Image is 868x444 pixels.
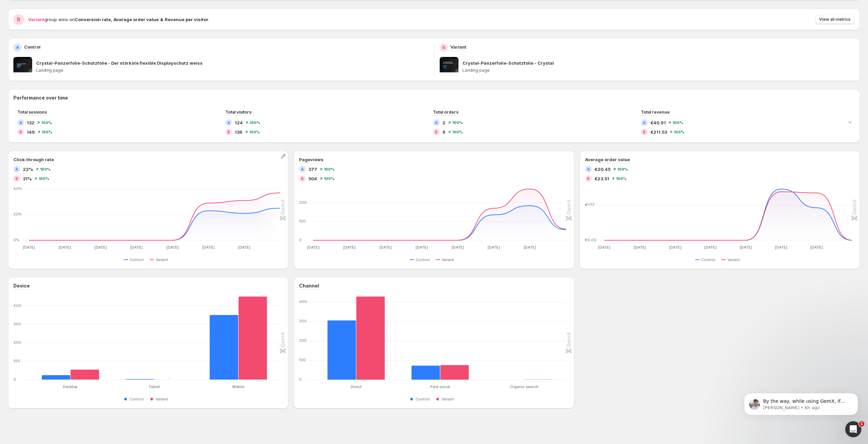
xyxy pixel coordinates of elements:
h2: B [19,130,22,134]
text: [DATE] [416,245,428,250]
span: Variant [442,396,454,402]
text: [DATE] [131,245,143,250]
span: €20.45 [594,166,610,173]
span: 100 % [452,121,463,125]
rect: Control 350 [210,299,238,380]
span: 100 % [617,167,628,171]
text: 400 [299,299,307,304]
span: 22% [23,166,33,173]
text: [DATE] [488,245,500,250]
p: Variant [450,44,466,50]
span: Total revenue [641,110,670,115]
text: [DATE] [740,245,752,250]
text: [DATE] [452,245,464,250]
text: 0 [299,238,302,242]
strong: Average order value [114,17,159,22]
text: 300 [299,319,307,323]
text: Tablet [149,384,160,389]
h2: B [435,130,438,134]
button: View all metrics [815,15,855,24]
text: [DATE] [379,245,392,250]
h2: A [16,45,19,50]
button: Control [410,256,432,264]
img: Crystal-Panzerfolie-Schutzfolie - Crystal [440,57,458,76]
iframe: Intercom notifications message [734,379,868,426]
text: 100 [13,359,20,363]
h2: A [15,167,18,171]
h3: Pageviews [299,156,323,163]
text: Mobile [232,384,244,389]
span: 100 % [324,177,335,181]
text: [DATE] [669,245,681,250]
span: 100 % [672,121,683,125]
text: Paid social [430,384,450,389]
text: €0.00 [585,238,596,242]
span: Variant [156,257,168,262]
g: Tablet: Control 3,Variant 0 [113,297,197,380]
span: Variant [156,396,168,402]
span: 100 % [41,121,52,125]
h2: B [643,130,646,134]
h2: B [17,16,20,23]
text: 0 [299,377,302,382]
img: Crystal-Panzerfolie-Schutzfolie - Der stärkste flexible Displayschutz weiss [13,57,32,76]
g: Desktop: Control 24,Variant 54 [28,297,113,380]
p: Crystal-Panzerfolie-Schutzfolie - Der stärkste flexible Displayschutz weiss [36,60,203,66]
span: Variant [727,257,740,262]
rect: Control 72 [412,350,440,380]
text: [DATE] [343,245,356,250]
text: [DATE] [202,245,215,250]
text: [DATE] [810,245,823,250]
button: Control [695,256,718,264]
button: Variant [436,256,457,264]
rect: Variant 450 [238,297,267,380]
span: Control [416,396,430,402]
span: Control [130,396,144,402]
g: Organic search: Control 0,Variant 1 [482,297,566,380]
text: 300 [13,322,21,326]
span: 136 [235,129,242,135]
span: €40.91 [650,119,666,126]
text: €17.17 [585,202,594,207]
span: View all metrics [819,17,851,22]
h2: B [15,177,18,181]
p: Control [24,44,41,50]
p: Landing page [462,68,855,73]
rect: Control 3 [126,363,155,380]
button: Variant [721,256,742,264]
span: 100 % [39,177,49,181]
span: Total orders [433,110,458,115]
span: 31% [23,175,32,182]
rect: Control 305 [328,304,356,380]
span: 100 % [249,121,260,125]
button: Variant [436,395,457,403]
text: 0 [13,377,16,382]
rect: Variant 54 [70,354,99,380]
rect: Variant 1 [524,363,553,380]
text: [DATE] [23,245,35,250]
p: Crystal-Panzerfolie-Schutzfolie - Crystal [462,60,554,66]
span: 100 % [616,177,627,181]
h2: A [227,121,230,125]
rect: Control 24 [42,359,71,380]
h3: Average order value [585,156,630,163]
text: Desktop [63,384,78,389]
button: Control [410,395,432,403]
span: 100 % [249,130,260,134]
span: €211.53 [650,129,667,135]
span: Control [701,257,715,262]
span: 1 [859,421,864,427]
button: Variant [150,256,171,264]
h2: A [587,167,590,171]
span: 132 [27,119,34,126]
text: [DATE] [166,245,179,250]
h2: Performance over time [13,94,855,101]
span: 9 [442,129,445,135]
text: 200 [13,340,21,345]
span: Total sessions [17,110,47,115]
text: 100 [299,358,306,362]
h3: Device [13,282,30,289]
h2: A [643,121,646,125]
